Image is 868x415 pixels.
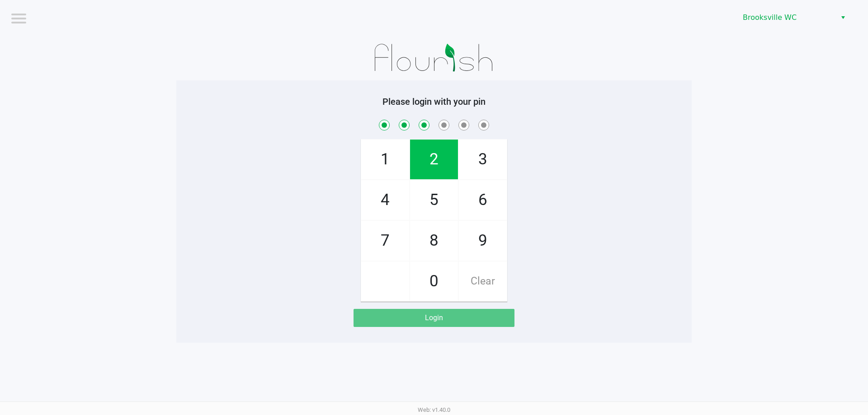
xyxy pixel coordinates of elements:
[418,406,450,413] span: Web: v1.40.0
[410,140,458,179] span: 2
[459,221,507,261] span: 9
[410,261,458,301] span: 0
[836,9,849,26] button: Select
[459,180,507,220] span: 6
[459,261,507,301] span: Clear
[361,140,409,179] span: 1
[361,180,409,220] span: 4
[361,221,409,261] span: 7
[459,140,507,179] span: 3
[183,96,685,107] h5: Please login with your pin
[410,221,458,261] span: 8
[743,12,831,23] span: Brooksville WC
[410,180,458,220] span: 5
